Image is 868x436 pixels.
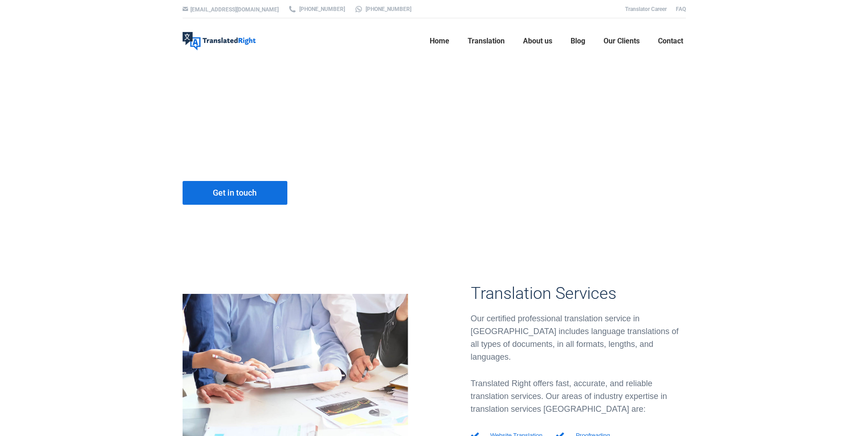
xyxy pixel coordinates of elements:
[604,37,640,46] span: Our Clients
[183,129,513,158] h1: Translation Services
[213,188,257,197] span: Get in touch
[568,27,588,56] a: Blog
[471,284,686,303] h3: Translation Services
[655,27,686,56] a: Contact
[465,27,507,56] a: Translation
[288,5,345,13] a: [PHONE_NUMBER]
[676,6,686,12] a: FAQ
[471,377,686,415] p: Translated Right offers fast, accurate, and reliable translation services. Our areas of industry ...
[658,37,683,46] span: Contact
[183,181,287,205] a: Get in touch
[183,32,256,50] img: Translated Right
[427,27,452,56] a: Home
[520,27,555,56] a: About us
[468,37,505,46] span: Translation
[571,37,585,46] span: Blog
[190,6,279,13] a: [EMAIL_ADDRESS][DOMAIN_NAME]
[625,6,667,12] a: Translator Career
[313,181,425,224] div: QUESTIONS?
[601,27,642,56] a: Our Clients
[523,37,552,46] span: About us
[471,312,686,363] div: Our certified professional translation service in [GEOGRAPHIC_DATA] includes language translation...
[430,37,449,46] span: Home
[313,200,417,222] strong: EMAIL [EMAIL_ADDRESS][DOMAIN_NAME]
[354,5,411,13] a: [PHONE_NUMBER]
